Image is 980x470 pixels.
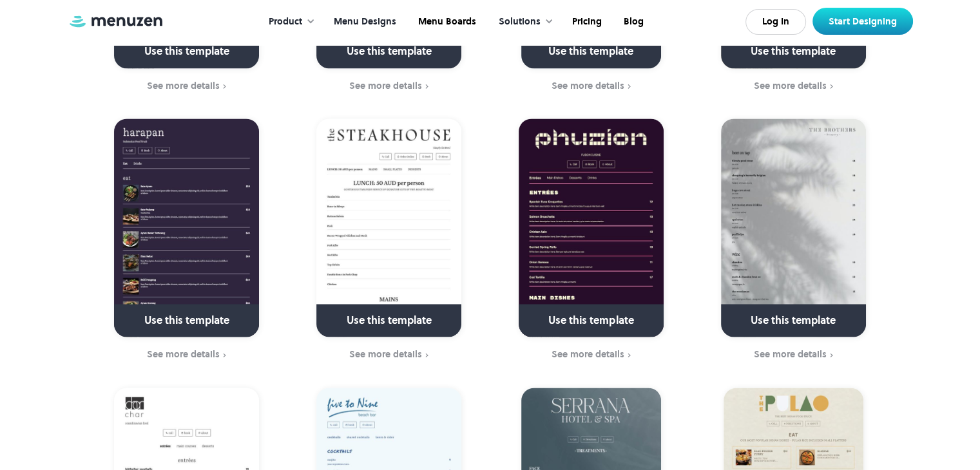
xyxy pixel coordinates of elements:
a: Use this template [114,118,259,337]
a: Use this template [721,118,866,337]
a: See more details [700,79,887,93]
div: See more details [754,349,827,359]
div: Solutions [499,15,541,29]
a: Start Designing [812,8,913,35]
a: See more details [296,79,482,93]
div: See more details [754,80,827,91]
a: Use this template [316,118,461,337]
div: See more details [147,80,220,91]
a: Blog [611,2,653,42]
a: Menu Designs [322,2,406,42]
div: See more details [349,349,422,359]
div: Product [269,15,302,29]
div: See more details [147,349,220,359]
a: See more details [498,348,684,362]
div: Product [256,2,322,42]
a: See more details [700,348,887,362]
a: See more details [94,348,280,362]
div: See more details [552,80,624,91]
a: See more details [296,348,482,362]
div: See more details [349,80,422,91]
a: Menu Boards [406,2,486,42]
a: See more details [94,79,280,93]
a: See more details [498,79,684,93]
a: Log In [745,9,806,35]
div: Solutions [486,2,560,42]
a: Pricing [560,2,611,42]
div: See more details [552,349,624,359]
a: Use this template [519,118,664,337]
